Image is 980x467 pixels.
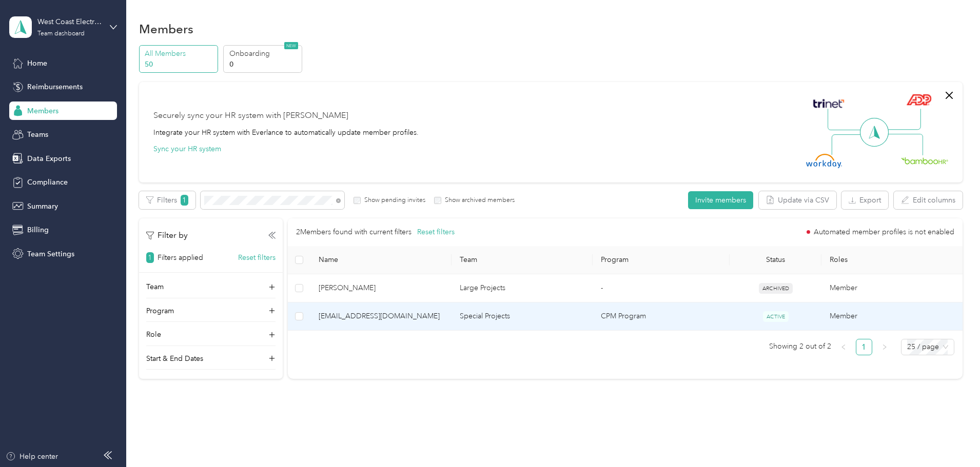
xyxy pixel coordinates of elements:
img: Line Left Down [831,134,867,155]
td: Member [821,274,963,302]
button: Invite members [688,191,753,209]
span: Name [319,255,443,264]
button: right [876,339,893,355]
p: Team [146,281,164,292]
td: - [593,274,730,302]
span: 25 / page [907,339,948,355]
button: left [835,339,852,355]
span: [EMAIL_ADDRESS][DOMAIN_NAME] [319,311,443,322]
span: left [840,344,847,350]
span: 1 [146,252,154,263]
img: Line Right Down [887,134,923,156]
span: Home [27,58,47,69]
label: Show pending invites [361,196,425,205]
li: Next Page [876,339,893,355]
img: ADP [906,94,931,106]
li: Previous Page [835,339,852,355]
p: 2 Members found with current filters [296,227,411,238]
img: Line Right Up [885,109,921,130]
th: Program [593,246,730,274]
td: Special Projects [452,302,593,331]
button: Export [841,191,888,209]
span: 1 [181,195,188,206]
button: Edit columns [894,191,963,209]
span: Automated member profiles is not enabled [814,229,954,236]
button: Filters1 [139,191,195,209]
span: right [881,344,888,350]
button: Help center [6,451,58,462]
span: Data Exports [27,153,71,164]
img: Workday [806,154,842,168]
span: Teams [27,129,48,140]
img: Trinet [811,96,847,111]
td: Amber Mesenbrink [310,274,452,302]
span: Compliance [27,177,68,188]
span: [PERSON_NAME] [319,282,443,294]
h1: Members [139,24,193,34]
td: Member [821,302,963,331]
p: 50 [145,59,214,70]
td: eseymour@wcepinc.com [310,302,452,331]
img: Line Left Up [828,109,864,131]
p: Filters applied [158,252,203,263]
p: Role [146,329,161,340]
div: Integrate your HR system with Everlance to automatically update member profiles. [153,127,419,138]
span: Showing 2 out of 2 [769,339,831,354]
img: BambooHR [901,157,948,164]
li: 1 [856,339,872,355]
a: 1 [856,339,872,355]
span: Billing [27,225,49,235]
button: Update via CSV [759,191,836,209]
td: Large Projects [452,274,593,302]
p: Program [146,306,174,316]
span: Reimbursements [27,82,83,92]
p: Onboarding [229,48,299,59]
th: Team [452,246,593,274]
div: Securely sync your HR system with [PERSON_NAME] [153,110,348,122]
span: NEW [284,42,298,49]
button: Reset filters [238,252,276,263]
th: Roles [821,246,963,274]
p: 0 [229,59,299,70]
td: CPM Program [593,302,730,331]
span: ARCHIVED [759,283,793,294]
div: West Coast Electric and Power [37,16,102,27]
th: Name [310,246,452,274]
span: Team Settings [27,249,74,259]
span: Members [27,106,58,116]
button: Reset filters [417,227,455,238]
span: Summary [27,201,58,212]
p: Start & End Dates [146,353,203,364]
div: Page Size [901,339,954,355]
label: Show archived members [441,196,515,205]
p: All Members [145,48,214,59]
th: Status [730,246,821,274]
button: Sync your HR system [153,144,221,154]
iframe: Everlance-gr Chat Button Frame [923,410,980,467]
span: ACTIVE [763,311,789,322]
div: Team dashboard [37,31,85,37]
p: Filter by [146,229,188,242]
